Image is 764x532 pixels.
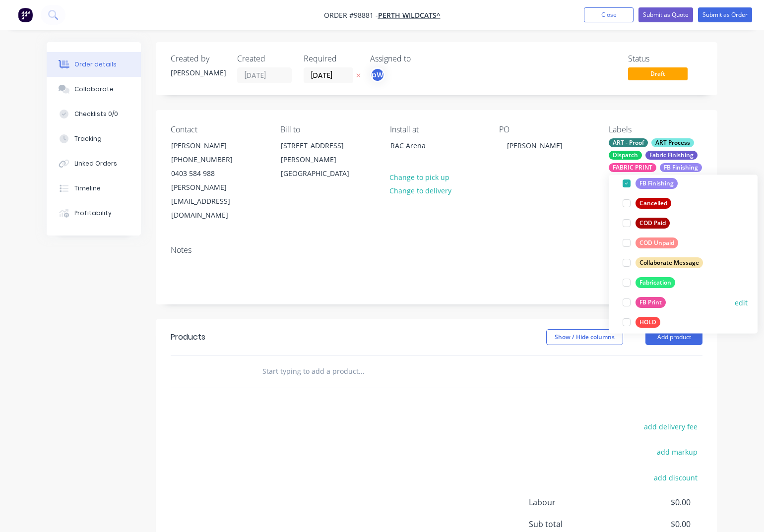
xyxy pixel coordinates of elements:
div: Order details [74,60,117,69]
span: Order #98881 - [324,10,378,20]
div: 0403 584 988 [171,167,254,180]
button: Change to delivery [384,184,456,197]
button: Submit as Quote [638,7,693,22]
div: RAC Arena [390,139,473,153]
button: Collaborate [47,77,141,102]
button: edit [735,297,748,307]
div: HOLD [636,317,660,328]
span: $0.00 [617,496,691,508]
div: COD Paid [636,218,670,229]
div: Fabrication [636,277,675,288]
button: Fabrication [619,276,679,290]
div: Collaborate [74,85,114,94]
div: COD Unpaid [636,237,678,248]
div: Cancelled [636,198,671,209]
button: Submit as Order [698,7,752,22]
div: [GEOGRAPHIC_DATA] [281,167,363,180]
div: Dispatch [609,151,642,160]
div: [PERSON_NAME] [499,138,571,153]
button: Timeline [47,176,141,201]
button: HOLD [619,315,664,329]
div: Linked Orders [74,159,117,168]
div: [STREET_ADDRESS][PERSON_NAME][GEOGRAPHIC_DATA] [272,138,372,181]
div: [PERSON_NAME] [171,139,254,153]
img: Factory [18,7,33,22]
button: Order details [47,52,141,77]
button: COD Paid [619,216,674,230]
div: Tracking [74,134,102,143]
div: Checklists 0/0 [74,110,118,118]
div: Assigned to [370,54,469,63]
div: FB Print [636,297,666,308]
input: Start typing to add a product... [262,361,460,381]
span: Labour [529,496,617,508]
div: ART - Proof [609,138,648,147]
div: Collaborate Message [636,257,703,268]
div: FB Finishing [636,178,678,189]
button: Tracking [47,126,141,151]
div: [PERSON_NAME] [171,67,225,78]
div: Status [628,54,702,63]
button: Close [584,7,634,22]
button: add discount [648,471,702,484]
div: RAC Arena [382,138,481,170]
div: Created by [171,54,225,63]
div: [PHONE_NUMBER] [171,153,254,167]
button: FB Print [619,296,670,309]
button: add markup [651,445,702,459]
div: PO [499,125,593,134]
button: pW [370,67,385,82]
div: Contact [171,125,264,134]
button: add delivery fee [638,420,702,433]
button: COD Unpaid [619,236,682,250]
div: [PERSON_NAME][EMAIL_ADDRESS][DOMAIN_NAME] [171,180,254,222]
button: Collaborate Message [619,256,707,270]
div: Fabric Finishing [645,151,698,160]
button: Add product [645,329,702,345]
span: $0.00 [617,518,691,530]
button: Change to pick up [384,170,454,183]
div: FABRIC PRINT [609,163,656,172]
span: Draft [628,67,688,80]
button: FB Finishing [619,177,682,190]
button: Linked Orders [47,151,141,176]
button: Show / Hide columns [546,329,623,345]
button: Cancelled [619,196,675,210]
div: Products [171,331,205,343]
div: Created [237,54,292,63]
div: [STREET_ADDRESS][PERSON_NAME] [281,139,363,167]
div: [PERSON_NAME][PHONE_NUMBER]0403 584 988[PERSON_NAME][EMAIL_ADDRESS][DOMAIN_NAME] [163,138,262,223]
button: Profitability [47,201,141,226]
button: Checklists 0/0 [47,102,141,126]
div: Labels [609,125,702,134]
div: Profitability [74,209,112,218]
div: Install at [390,125,484,134]
div: Required [304,54,358,63]
div: ART Process [651,138,694,147]
a: PERTH WILDCATS^ [378,10,441,20]
div: Notes [171,245,702,255]
div: Timeline [74,184,101,193]
div: Bill to [280,125,374,134]
div: FB Finishing [660,163,702,172]
span: Sub total [529,518,617,530]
